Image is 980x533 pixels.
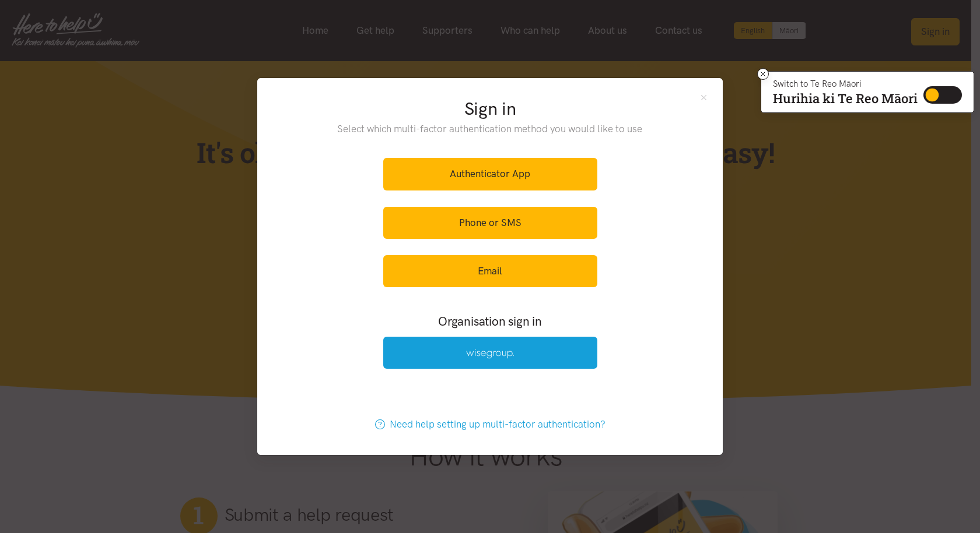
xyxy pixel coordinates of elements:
a: Email [383,255,597,287]
a: Need help setting up multi-factor authentication? [363,408,618,440]
img: Wise Group [466,349,514,359]
h3: Organisation sign in [351,313,629,330]
p: Switch to Te Reo Māori [773,80,918,87]
a: Authenticator App [383,158,597,190]
p: Select which multi-factor authentication method you would like to use [314,121,667,137]
h2: Sign in [314,97,667,121]
p: Hurihia ki Te Reo Māori [773,93,918,104]
a: Phone or SMS [383,207,597,239]
button: Close [699,92,709,102]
